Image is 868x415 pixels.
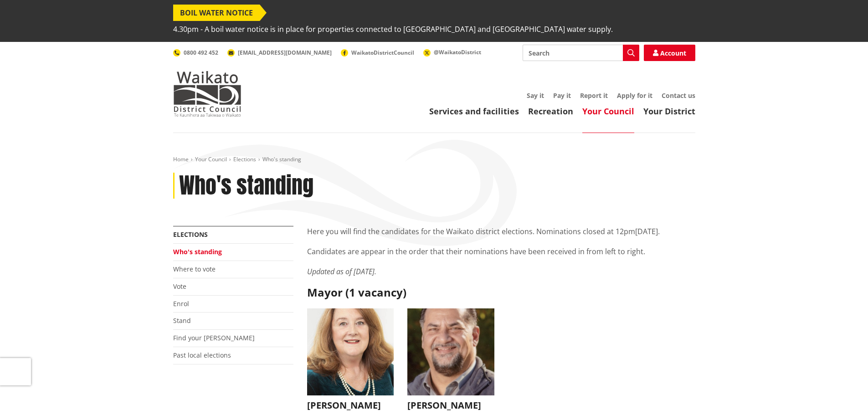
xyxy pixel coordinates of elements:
[173,282,186,291] a: Vote
[523,45,639,61] input: Search input
[341,49,414,56] a: WaikatoDistrictCouncil
[173,351,231,359] a: Past local elections
[580,91,608,100] a: Report it
[173,155,189,163] a: Home
[173,5,260,21] span: BOIL WATER NOTICE
[307,266,376,277] em: Updated as of [DATE].
[238,49,332,56] span: [EMAIL_ADDRESS][DOMAIN_NAME]
[553,91,571,100] a: Pay it
[307,308,394,395] img: WO-M__CHURCH_J__UwGuY
[662,91,695,100] a: Contact us
[262,155,301,163] span: Who's standing
[429,106,519,117] a: Services and facilities
[407,400,494,411] h3: [PERSON_NAME]
[307,400,394,411] h3: [PERSON_NAME]
[173,316,191,325] a: Stand
[227,49,332,56] a: [EMAIL_ADDRESS][DOMAIN_NAME]
[233,155,256,163] a: Elections
[407,308,494,395] img: WO-M__BECH_A__EWN4j
[173,49,218,56] a: 0800 492 452
[179,173,313,199] h1: Who's standing
[173,265,216,273] a: Where to vote
[195,155,227,163] a: Your Council
[173,333,255,342] a: Find your [PERSON_NAME]
[643,106,695,117] a: Your District
[173,21,613,37] span: 4.30pm - A boil water notice is in place for properties connected to [GEOGRAPHIC_DATA] and [GEOGR...
[173,299,189,308] a: Enrol
[173,156,695,164] nav: breadcrumb
[184,49,218,56] span: 0800 492 452
[423,48,481,56] a: @WaikatoDistrict
[173,230,208,239] a: Elections
[351,49,414,56] span: WaikatoDistrictCouncil
[434,48,481,56] span: @WaikatoDistrict
[582,106,634,117] a: Your Council
[307,226,695,237] p: Here you will find the candidates for the Waikato district elections. Nominations closed at 12pm[...
[617,91,652,100] a: Apply for it
[307,246,695,257] p: Candidates are appear in the order that their nominations have been received in from left to right.
[528,106,573,117] a: Recreation
[527,91,544,100] a: Say it
[644,45,695,61] a: Account
[307,285,406,300] strong: Mayor (1 vacancy)
[173,247,222,256] a: Who's standing
[173,71,241,117] img: Waikato District Council - Te Kaunihera aa Takiwaa o Waikato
